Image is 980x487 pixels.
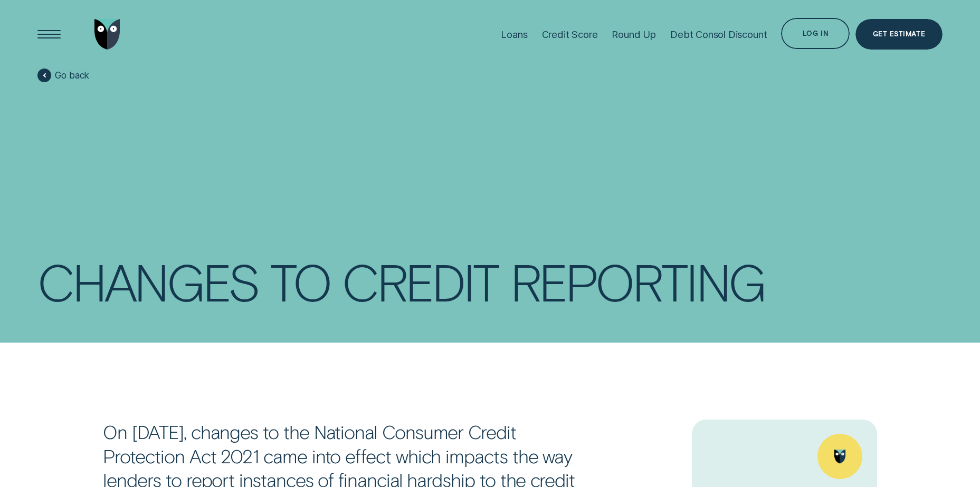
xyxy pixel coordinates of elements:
div: Changes [37,258,258,306]
button: Open Menu [34,19,64,50]
a: Get Estimate [855,19,942,50]
div: credit [342,258,498,306]
div: to [270,258,330,306]
button: Log in [781,18,850,48]
span: Go back [55,70,89,81]
h1: Changes to credit reporting [37,258,942,306]
div: Credit Score [542,28,598,40]
div: Debt Consol Discount [670,28,767,40]
a: Go back [37,69,89,82]
img: Wisr [94,19,120,50]
div: Loans [501,28,527,40]
div: Round Up [612,28,656,40]
div: reporting [510,258,765,306]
